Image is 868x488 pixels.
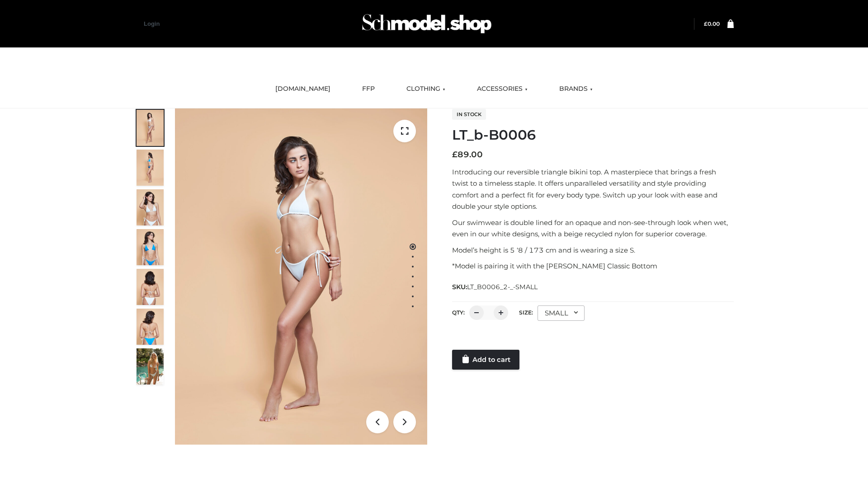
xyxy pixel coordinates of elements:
[452,217,734,240] p: Our swimwear is double lined for an opaque and non-see-through look when wet, even in our white d...
[467,283,538,291] span: LT_B0006_2-_-SMALL
[452,150,483,160] bdi: 89.00
[470,79,534,99] a: ACCESSORIES
[452,244,734,256] p: Model’s height is 5 ‘8 / 173 cm and is wearing a size S.
[704,20,708,27] span: £
[452,260,734,272] p: *Model is pairing it with the [PERSON_NAME] Classic Bottom
[137,229,164,265] img: ArielClassicBikiniTop_CloudNine_AzureSky_OW114ECO_4-scaled.jpg
[452,350,519,370] a: Add to cart
[552,79,599,99] a: BRANDS
[137,189,164,225] img: ArielClassicBikiniTop_CloudNine_AzureSky_OW114ECO_3-scaled.jpg
[452,282,538,292] span: SKU:
[704,20,720,27] bdi: 0.00
[137,309,164,345] img: ArielClassicBikiniTop_CloudNine_AzureSky_OW114ECO_8-scaled.jpg
[538,305,585,321] div: SMALL
[452,127,734,143] h1: LT_b-B0006
[400,79,452,99] a: CLOTHING
[452,150,458,160] span: £
[519,309,533,316] label: Size:
[452,309,465,316] label: QTY:
[137,348,164,385] img: Arieltop_CloudNine_AzureSky2.jpg
[269,79,337,99] a: [DOMAIN_NAME]
[704,20,720,27] a: £0.00
[452,166,734,212] p: Introducing our reversible triangle bikini top. A masterpiece that brings a fresh twist to a time...
[359,6,495,42] img: Schmodel Admin 964
[452,109,486,120] span: In stock
[355,79,382,99] a: FFP
[175,108,427,445] img: ArielClassicBikiniTop_CloudNine_AzureSky_OW114ECO_1
[137,269,164,305] img: ArielClassicBikiniTop_CloudNine_AzureSky_OW114ECO_7-scaled.jpg
[137,110,164,146] img: ArielClassicBikiniTop_CloudNine_AzureSky_OW114ECO_1-scaled.jpg
[137,150,164,186] img: ArielClassicBikiniTop_CloudNine_AzureSky_OW114ECO_2-scaled.jpg
[144,20,160,27] a: Login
